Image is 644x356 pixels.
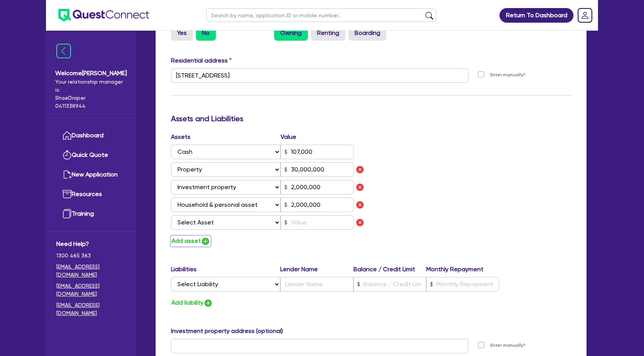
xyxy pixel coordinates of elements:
img: icon-add [204,298,213,308]
h3: Assets and Liabilities [171,114,571,123]
label: Assets [171,132,281,142]
label: Balance / Credit Limit [353,265,426,274]
img: icon remove asset liability [355,200,365,209]
button: Add liability [171,298,213,308]
img: icon-add [201,237,210,246]
a: Training [56,204,126,224]
span: Need Help? [56,239,126,249]
label: Renting [311,25,345,41]
input: Search by name, application ID or mobile number... [206,8,436,22]
a: Dropdown toggle [575,5,595,25]
a: [EMAIL_ADDRESS][DOMAIN_NAME] [56,282,126,298]
label: Monthly Repayment [426,265,499,274]
label: Lender Name [280,265,353,274]
a: [EMAIL_ADDRESS][DOMAIN_NAME] [56,263,126,279]
img: new-application [62,170,72,179]
span: 1300 465 363 [56,252,126,260]
input: Balance / Credit Limit [353,277,426,292]
label: No [196,25,216,41]
a: Quick Quote [56,145,126,165]
a: Dashboard [56,126,126,145]
img: training [62,209,72,218]
button: Add asset [171,236,210,246]
span: Welcome [PERSON_NAME] [55,69,127,78]
input: Lender Name [280,277,353,292]
span: Your relationship manager is: Shae Draper 0411338944 [55,78,127,110]
input: Value [281,198,354,212]
img: icon remove asset liability [355,218,365,227]
img: quest-connect-logo-blue [58,9,149,21]
label: Residential address [171,56,232,65]
img: icon remove asset liability [355,183,365,192]
input: Value [281,180,354,194]
label: Investment property address (optional) [171,326,283,336]
input: Monthly Repayment [426,277,499,292]
img: resources [62,190,72,199]
a: Resources [56,185,126,204]
input: Value [281,215,354,230]
input: Value [281,162,354,177]
label: Owning [274,25,308,41]
label: Yes [171,25,193,41]
label: Value [281,132,296,142]
img: icon-menu-close [56,44,71,58]
img: quick-quote [62,150,72,160]
label: Liabilities [171,265,280,274]
label: Enter manually? [490,342,526,349]
input: Value [281,145,354,159]
a: [EMAIL_ADDRESS][DOMAIN_NAME] [56,301,126,317]
label: Boarding [348,25,386,41]
a: New Application [56,165,126,185]
img: icon remove asset liability [355,165,365,174]
label: Enter manually? [490,71,526,79]
a: Return To Dashboard [499,8,573,23]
